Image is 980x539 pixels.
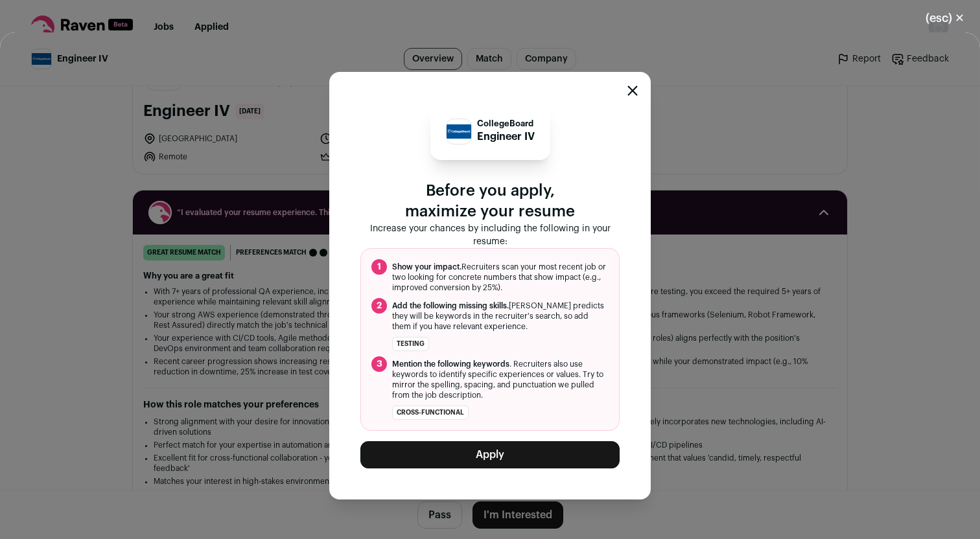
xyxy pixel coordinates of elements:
[447,124,471,139] img: cfb52ba93b836423ba4ae497992f271ff790f3b51a850b980c6490f462c3f813.jpg
[392,337,429,351] li: testing
[392,263,461,271] span: Show your impact.
[627,86,638,96] button: Close modal
[477,119,535,129] p: CollegeBoard
[392,262,609,293] span: Recruiters scan your most recent job or two looking for concrete numbers that show impact (e.g., ...
[360,181,620,222] p: Before you apply, maximize your resume
[392,406,469,420] li: cross-functional
[392,360,509,368] span: Mention the following keywords
[392,301,609,332] span: [PERSON_NAME] predicts they will be keywords in the recruiter's search, so add them if you have r...
[371,259,387,275] span: 1
[392,302,509,310] span: Add the following missing skills.
[371,298,387,314] span: 2
[371,356,387,372] span: 3
[910,4,980,32] button: Close modal
[360,222,620,248] p: Increase your chances by including the following in your resume:
[392,359,609,400] span: . Recruiters also use keywords to identify specific experiences or values. Try to mirror the spel...
[360,441,620,468] button: Apply
[477,129,535,144] p: Engineer IV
